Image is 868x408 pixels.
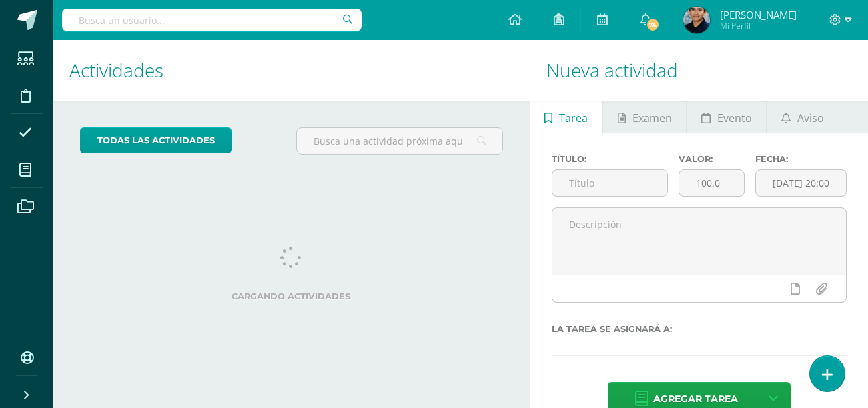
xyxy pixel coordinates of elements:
input: Puntos máximos [679,170,744,196]
label: Cargando actividades [80,291,503,301]
label: Título: [552,154,668,164]
span: [PERSON_NAME] [720,8,797,21]
label: La tarea se asignará a: [552,324,847,334]
span: 74 [646,17,660,32]
a: Examen [603,101,686,133]
input: Busca una actividad próxima aquí... [297,128,502,154]
a: todas las Actividades [80,127,232,153]
input: Fecha de entrega [756,170,846,196]
label: Fecha: [755,154,847,164]
span: Evento [717,102,752,134]
a: Aviso [767,101,838,133]
h1: Actividades [69,40,514,101]
span: Aviso [797,102,824,134]
label: Valor: [679,154,745,164]
img: 34b7d2815c833d3d4a9d7dedfdeadf41.png [683,7,710,33]
a: Evento [687,101,766,133]
input: Busca un usuario... [62,9,362,31]
span: Mi Perfil [720,20,797,31]
input: Título [552,170,667,196]
a: Tarea [530,101,602,133]
span: Examen [632,102,672,134]
span: Tarea [559,102,588,134]
h1: Nueva actividad [546,40,852,101]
